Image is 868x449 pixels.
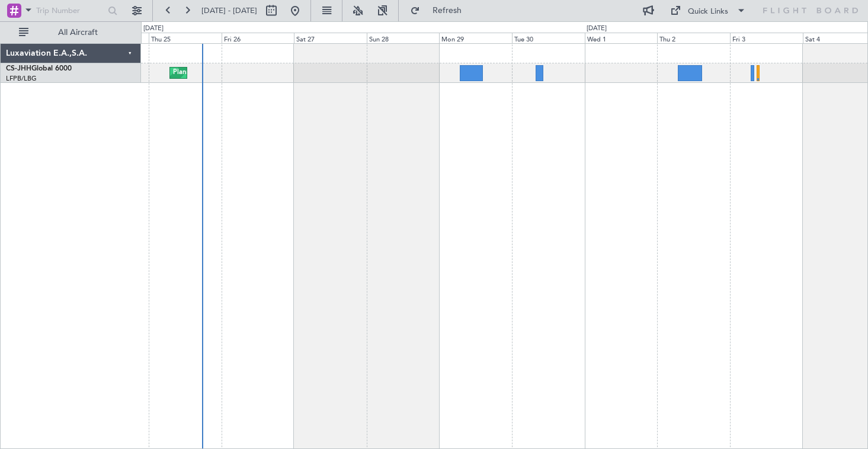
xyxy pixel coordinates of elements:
[6,65,72,72] a: CS-JHHGlobal 6000
[6,74,37,83] a: LFPB/LBG
[201,5,257,16] span: [DATE] - [DATE]
[367,33,440,43] div: Sun 28
[730,33,803,43] div: Fri 3
[294,33,367,43] div: Sat 27
[36,2,104,20] input: Trip Number
[143,24,164,34] div: [DATE]
[6,65,31,72] span: CS-JHH
[222,33,294,43] div: Fri 26
[585,33,658,43] div: Wed 1
[173,64,360,82] div: Planned Maint [GEOGRAPHIC_DATA] ([GEOGRAPHIC_DATA])
[664,1,752,20] button: Quick Links
[688,6,728,18] div: Quick Links
[439,33,512,43] div: Mon 29
[587,24,607,34] div: [DATE]
[13,23,129,42] button: All Aircraft
[31,28,125,37] span: All Aircraft
[657,33,730,43] div: Thu 2
[405,1,476,20] button: Refresh
[512,33,585,43] div: Tue 30
[149,33,222,43] div: Thu 25
[422,7,472,15] span: Refresh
